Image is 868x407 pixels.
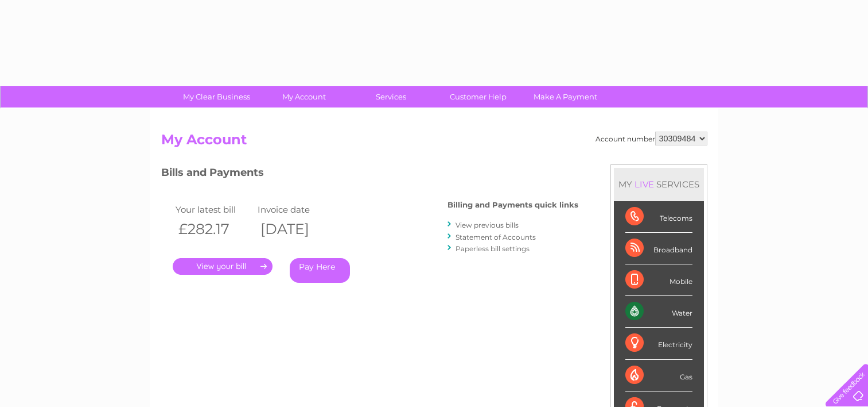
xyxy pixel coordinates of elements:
[625,233,692,264] div: Broadband
[256,86,351,107] a: My Account
[173,202,255,217] td: Your latest bill
[169,86,264,107] a: My Clear Business
[625,296,692,328] div: Water
[625,201,692,233] div: Telecoms
[173,258,273,275] a: .
[456,233,536,241] a: Statement of Accounts
[161,132,707,153] h2: My Account
[344,86,438,107] a: Services
[625,264,692,296] div: Mobile
[447,201,578,209] h4: Billing and Payments quick links
[255,202,337,217] td: Invoice date
[456,244,530,253] a: Paperless bill settings
[456,221,519,229] a: View previous bills
[255,217,337,241] th: [DATE]
[614,168,704,201] div: MY SERVICES
[431,86,526,107] a: Customer Help
[173,217,255,241] th: £282.17
[595,132,707,145] div: Account number
[518,86,613,107] a: Make A Payment
[625,360,692,391] div: Gas
[625,328,692,359] div: Electricity
[632,179,656,190] div: LIVE
[290,258,350,283] a: Pay Here
[161,164,578,185] h3: Bills and Payments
